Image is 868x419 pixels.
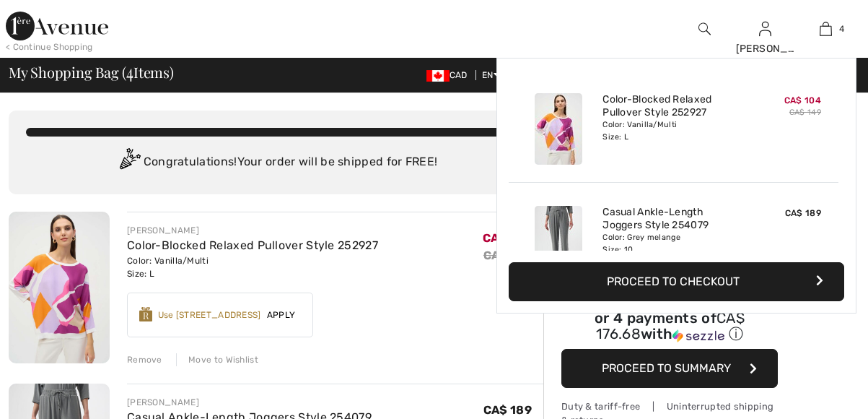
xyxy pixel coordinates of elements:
[736,41,795,56] div: [PERSON_NAME]
[602,206,745,232] a: Casual Ankle-Length Joggers Style 254079
[784,95,821,105] span: CA$ 104
[6,12,108,40] img: 1ère Avenue
[127,238,378,252] a: Color-Blocked Relaxed Pullover Style 252927
[561,311,778,344] div: or 4 payments of with
[535,206,582,277] img: Casual Ankle-Length Joggers Style 254079
[602,119,745,142] div: Color: Vanilla/Multi Size: L
[509,262,844,301] button: Proceed to Checkout
[596,309,745,342] span: CA$ 176.68
[115,148,144,177] img: Congratulation2.svg
[127,396,372,409] div: [PERSON_NAME]
[602,232,745,255] div: Color: Grey melange Size: 10
[482,70,500,80] span: EN
[672,329,724,342] img: Sezzle
[483,231,532,245] span: CA$ 104
[820,20,832,38] img: My Bag
[426,70,473,80] span: CAD
[839,22,844,35] span: 4
[759,20,771,38] img: My Info
[261,308,302,321] span: Apply
[759,22,771,35] a: Sign In
[26,148,526,177] div: Congratulations! Your order will be shipped for FREE!
[127,254,378,280] div: Color: Vanilla/Multi Size: L
[9,212,110,363] img: Color-Blocked Relaxed Pullover Style 252927
[602,93,745,119] a: Color-Blocked Relaxed Pullover Style 252927
[483,403,532,417] span: CA$ 189
[797,20,856,38] a: 4
[535,93,582,165] img: Color-Blocked Relaxed Pullover Style 252927
[127,224,378,237] div: [PERSON_NAME]
[698,20,711,38] img: search the website
[785,208,821,218] span: CA$ 189
[561,311,778,349] div: or 4 payments ofCA$ 176.68withSezzle Click to learn more about Sezzle
[426,70,450,82] img: Canadian Dollar
[483,249,532,262] s: CA$ 149
[561,349,778,388] button: Proceed to Summary
[126,61,133,80] span: 4
[127,353,162,366] div: Remove
[789,108,821,117] s: CA$ 149
[6,40,93,53] div: < Continue Shopping
[139,307,152,321] img: Reward-Logo.svg
[176,353,258,366] div: Move to Wishlist
[158,308,261,321] div: Use [STREET_ADDRESS]
[9,65,174,79] span: My Shopping Bag ( Items)
[602,361,731,375] span: Proceed to Summary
